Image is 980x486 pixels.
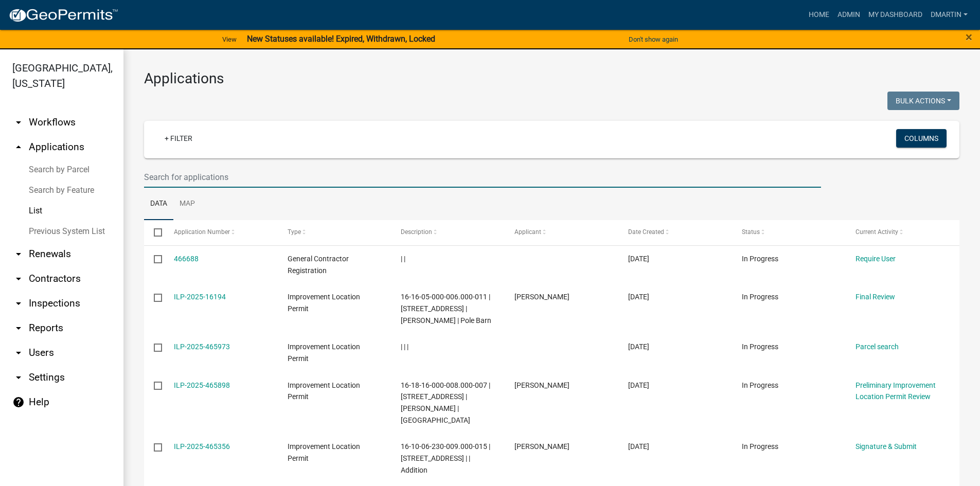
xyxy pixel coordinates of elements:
[742,442,778,451] span: In Progress
[856,255,896,263] a: Require User
[288,343,360,363] span: Improvement Location Permit
[864,5,926,25] a: My Dashboard
[401,293,491,325] span: 16-16-05-000-006.000-011 | 5873 S CO RD 850 E | Michael Comer | Pole Barn
[856,228,898,236] span: Current Activity
[144,70,959,87] h3: Applications
[12,297,25,310] i: arrow_drop_down
[12,322,25,334] i: arrow_drop_down
[966,31,972,43] button: Close
[618,220,732,245] datatable-header-cell: Date Created
[12,248,25,260] i: arrow_drop_down
[742,343,778,351] span: In Progress
[628,343,649,351] span: 08/19/2025
[144,188,173,221] a: Data
[174,255,199,263] a: 466688
[505,220,618,245] datatable-header-cell: Applicant
[628,293,649,301] span: 08/20/2025
[288,255,349,275] span: General Contractor Registration
[833,5,864,25] a: Admin
[514,442,569,451] span: Tammi J Pearcy
[628,442,649,451] span: 08/18/2025
[173,188,201,221] a: Map
[218,31,241,48] a: View
[514,293,569,301] span: Debbie Martin
[401,228,432,236] span: Description
[856,381,936,401] a: Preliminary Improvement Location Permit Review
[144,167,821,188] input: Search for applications
[174,293,226,301] a: ILP-2025-16194
[12,396,25,408] i: help
[288,228,301,236] span: Type
[401,343,408,351] span: | | |
[846,220,959,245] datatable-header-cell: Current Activity
[12,116,25,129] i: arrow_drop_down
[742,228,760,236] span: Status
[174,442,230,451] a: ILP-2025-465356
[805,5,833,25] a: Home
[174,343,230,351] a: ILP-2025-465973
[742,255,778,263] span: In Progress
[628,255,649,263] span: 08/20/2025
[966,30,972,44] span: ×
[856,343,899,351] a: Parcel search
[391,220,505,245] datatable-header-cell: Description
[164,220,277,245] datatable-header-cell: Application Number
[856,293,895,301] a: Final Review
[288,442,360,462] span: Improvement Location Permit
[401,442,490,474] span: 16-10-06-230-009.000-015 | 1117 E PLEASANT DR | | Addition
[288,293,360,313] span: Improvement Location Permit
[174,228,230,236] span: Application Number
[144,220,164,245] datatable-header-cell: Select
[174,381,230,389] a: ILP-2025-465898
[401,381,490,424] span: 16-18-16-000-008.000-007 | 8110 W CO RD 1400 S | Michelle Morrill | Pole Barn
[12,347,25,359] i: arrow_drop_down
[896,129,947,148] button: Columns
[12,141,25,153] i: arrow_drop_up
[926,5,972,25] a: dmartin
[514,381,569,389] span: Michelle Morrill
[156,129,201,148] a: + Filter
[628,228,664,236] span: Date Created
[12,273,25,285] i: arrow_drop_down
[247,34,435,44] strong: New Statuses available! Expired, Withdrawn, Locked
[628,381,649,389] span: 08/19/2025
[514,228,541,236] span: Applicant
[856,442,917,451] a: Signature & Submit
[742,293,778,301] span: In Progress
[625,31,682,48] button: Don't show again
[887,92,959,110] button: Bulk Actions
[12,371,25,384] i: arrow_drop_down
[288,381,360,401] span: Improvement Location Permit
[742,381,778,389] span: In Progress
[277,220,391,245] datatable-header-cell: Type
[732,220,846,245] datatable-header-cell: Status
[401,255,405,263] span: | |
